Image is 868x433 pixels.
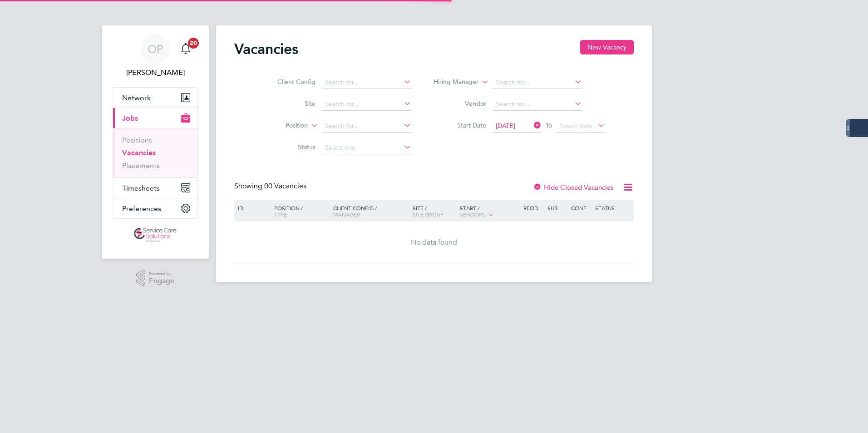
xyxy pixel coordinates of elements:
[322,76,411,89] input: Search for...
[434,121,486,129] label: Start Date
[113,34,198,78] a: OP[PERSON_NAME]
[113,67,198,78] span: Oliver Parkinson
[122,204,161,213] span: Preferences
[188,38,199,49] span: 20
[148,43,163,55] span: OP
[149,277,174,285] span: Engage
[496,122,515,130] span: [DATE]
[543,119,555,131] span: To
[434,99,486,108] label: Vendor
[274,211,287,218] span: Type
[493,98,582,111] input: Search for...
[234,182,308,191] div: Showing
[264,182,306,191] span: 00 Vacancies
[236,238,632,247] div: No data found
[236,200,267,216] div: ID
[560,122,592,130] span: Select date
[426,78,478,87] label: Hiring Manager
[533,183,614,192] label: Hide Closed Vacancies
[136,270,175,287] a: Powered byEngage
[593,200,632,216] div: Status
[580,40,634,54] button: New Vacancy
[113,108,197,128] button: Jobs
[113,128,197,177] div: Jobs
[113,228,198,242] a: Go to home page
[113,198,197,218] button: Preferences
[493,76,582,89] input: Search for...
[122,148,156,157] a: Vacancies
[322,98,411,111] input: Search for...
[122,184,160,192] span: Timesheets
[263,78,316,86] label: Client Config
[113,88,197,108] button: Network
[122,93,151,102] span: Network
[410,200,458,222] div: Site /
[460,211,485,218] span: Vendors
[256,121,308,130] label: Position
[122,136,152,144] a: Positions
[333,211,360,218] span: Manager
[322,142,411,154] input: Select one
[234,40,298,58] h2: Vacancies
[331,200,410,222] div: Client Config /
[177,34,195,64] a: 20
[122,161,160,170] a: Placements
[545,200,569,216] div: Sub
[134,228,177,242] img: servicecare-logo-retina.png
[113,178,197,198] button: Timesheets
[122,114,138,123] span: Jobs
[267,200,331,222] div: Position /
[263,143,316,151] label: Status
[569,200,592,216] div: Conf
[521,200,545,216] div: Reqd
[413,211,444,218] span: Site Group
[263,99,316,108] label: Site
[149,270,174,277] span: Powered by
[458,200,521,223] div: Start /
[102,25,209,259] nav: Main navigation
[322,120,411,133] input: Search for...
